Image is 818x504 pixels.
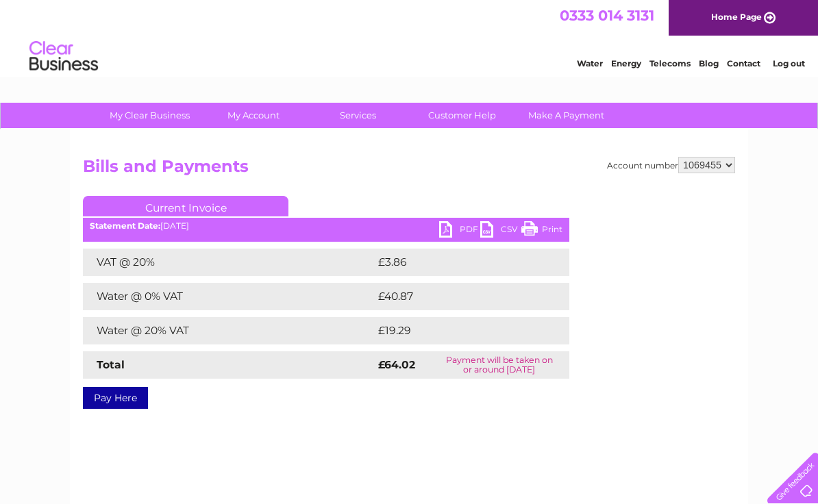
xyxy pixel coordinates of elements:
[406,103,519,128] a: Customer Help
[649,58,691,68] a: Telecoms
[90,220,160,231] b: Statement Date:
[97,358,125,371] strong: Total
[607,157,735,173] div: Account number
[378,358,415,371] strong: £64.02
[83,157,735,183] h2: Bills and Payments
[83,387,148,409] a: Pay Here
[773,58,805,68] a: Log out
[83,249,375,276] td: VAT @ 20%
[375,249,538,276] td: £3.86
[375,283,542,310] td: £40.87
[480,221,521,241] a: CSV
[439,221,480,241] a: PDF
[611,58,641,68] a: Energy
[521,221,562,241] a: Print
[301,103,414,128] a: Services
[83,317,375,344] td: Water @ 20% VAT
[727,58,760,68] a: Contact
[83,283,375,310] td: Water @ 0% VAT
[560,7,654,24] a: 0333 014 3131
[93,103,206,128] a: My Clear Business
[83,221,569,231] div: [DATE]
[29,36,99,77] img: logo.png
[577,58,603,68] a: Water
[429,351,569,379] td: Payment will be taken on or around [DATE]
[83,196,288,216] a: Current Invoice
[86,8,734,66] div: Clear Business is a trading name of Verastar Limited (registered in [GEOGRAPHIC_DATA] No. 3667643...
[197,103,310,128] a: My Account
[375,317,541,344] td: £19.29
[510,103,623,128] a: Make A Payment
[699,58,719,68] a: Blog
